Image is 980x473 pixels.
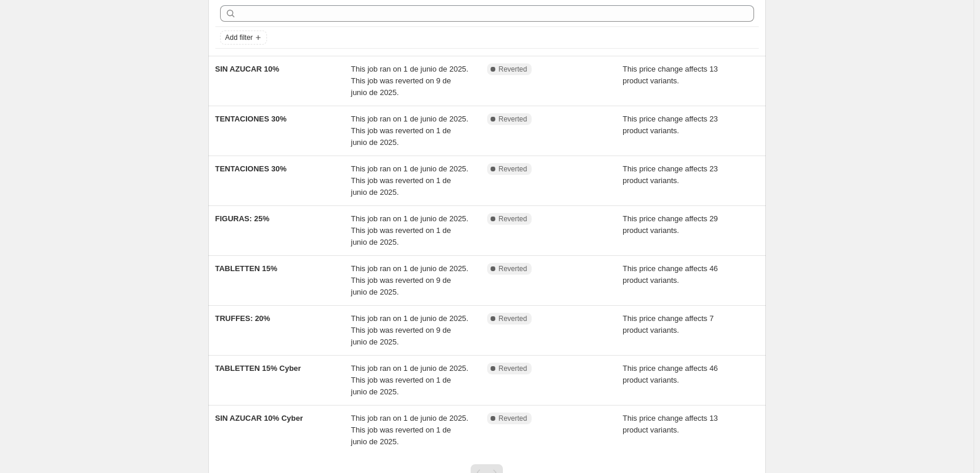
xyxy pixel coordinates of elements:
[499,264,528,273] span: Reverted
[499,164,528,174] span: Reverted
[215,114,287,123] span: TENTACIONES 30%
[623,314,714,335] span: This price change affects 7 product variants.
[215,164,287,173] span: TENTACIONES 30%
[499,214,528,224] span: Reverted
[351,164,468,197] span: This job ran on 1 de junio de 2025. This job was reverted on 1 de junio de 2025.
[499,414,528,423] span: Reverted
[215,65,279,73] span: SIN AZUCAR 10%
[351,414,468,446] span: This job ran on 1 de junio de 2025. This job was reverted on 1 de junio de 2025.
[499,65,528,74] span: Reverted
[351,314,468,346] span: This job ran on 1 de junio de 2025. This job was reverted on 9 de junio de 2025.
[215,314,271,323] span: TRUFFES: 20%
[215,364,301,373] span: TABLETTEN 15% Cyber
[215,414,303,423] span: SIN AZUCAR 10% Cyber
[623,114,718,135] span: This price change affects 23 product variants.
[499,314,528,323] span: Reverted
[351,114,468,147] span: This job ran on 1 de junio de 2025. This job was reverted on 1 de junio de 2025.
[351,214,468,246] span: This job ran on 1 de junio de 2025. This job was reverted on 1 de junio de 2025.
[215,264,278,273] span: TABLETTEN 15%
[499,364,528,373] span: Reverted
[215,214,269,223] span: FIGURAS: 25%
[499,114,528,124] span: Reverted
[623,164,718,185] span: This price change affects 23 product variants.
[351,65,468,97] span: This job ran on 1 de junio de 2025. This job was reverted on 9 de junio de 2025.
[623,65,718,85] span: This price change affects 13 product variants.
[351,364,468,396] span: This job ran on 1 de junio de 2025. This job was reverted on 1 de junio de 2025.
[623,364,718,384] span: This price change affects 46 product variants.
[351,264,468,296] span: This job ran on 1 de junio de 2025. This job was reverted on 9 de junio de 2025.
[623,414,718,434] span: This price change affects 13 product variants.
[623,214,718,235] span: This price change affects 29 product variants.
[220,31,267,45] button: Add filter
[225,33,253,42] span: Add filter
[623,264,718,285] span: This price change affects 46 product variants.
